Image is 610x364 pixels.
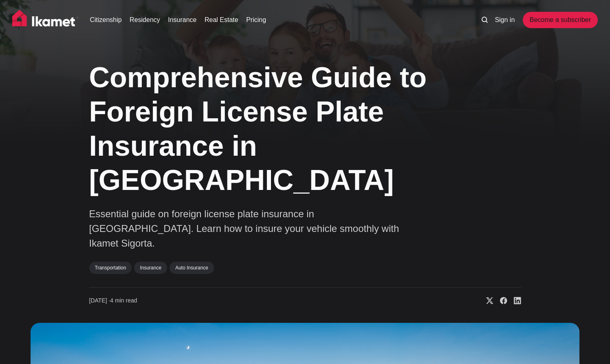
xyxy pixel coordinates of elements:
a: Transportation [89,262,132,274]
time: 4 min read [89,297,137,305]
h1: Comprehensive Guide to Foreign License Plate Insurance in [GEOGRAPHIC_DATA] [89,60,440,197]
a: Residency [130,15,160,25]
a: Become a subscriber [523,12,598,28]
a: Share on X [480,297,493,305]
a: Auto Insurance [170,262,214,274]
p: Essential guide on foreign license plate insurance in [GEOGRAPHIC_DATA]. Learn how to insure your... [89,207,415,251]
a: Pricing [246,15,266,25]
a: Real Estate [205,15,238,25]
span: [DATE] ∙ [89,297,110,304]
a: Share on Linkedin [507,297,521,305]
a: Share on Facebook [493,297,507,305]
a: Citizenship [90,15,121,25]
img: Ikamet home [12,10,79,30]
a: Insurance [168,15,196,25]
a: Insurance [134,262,167,274]
a: Sign in [495,15,515,25]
